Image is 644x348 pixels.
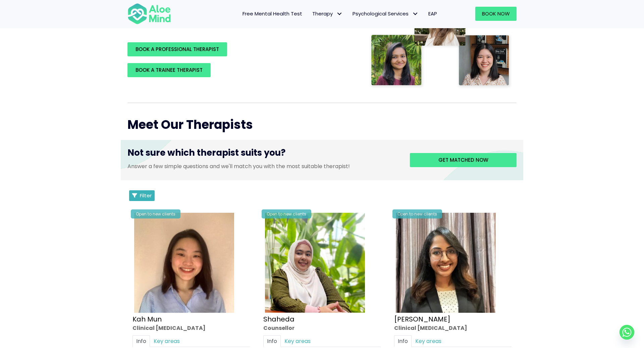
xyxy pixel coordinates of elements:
[127,162,400,170] p: Answer a few simple questions and we'll match you with the most suitable therapist!
[312,10,342,17] span: Therapy
[620,325,634,340] a: Whatsapp
[410,9,420,19] span: Psychological Services: submenu
[127,3,171,25] img: Aloe mind Logo
[347,7,423,21] a: Psychological ServicesPsychological Services: submenu
[394,324,512,332] div: Clinical [MEDICAL_DATA]
[423,7,442,21] a: EAP
[307,7,347,21] a: TherapyTherapy: submenu
[263,324,381,332] div: Counsellor
[394,335,412,347] a: Info
[334,9,344,19] span: Therapy: submenu
[150,335,183,347] a: Key areas
[281,335,314,347] a: Key areas
[412,335,445,347] a: Key areas
[394,314,450,324] a: [PERSON_NAME]
[132,324,250,332] div: Clinical [MEDICAL_DATA]
[428,10,437,17] span: EAP
[482,10,510,17] span: Book Now
[180,7,442,21] nav: Menu
[262,209,311,218] div: Open to new clients
[129,190,155,201] button: Filter Listings
[131,209,180,218] div: Open to new clients
[263,314,294,324] a: Shaheda
[136,46,219,53] span: BOOK A PROFESSIONAL THERAPIST
[140,192,152,199] span: Filter
[475,7,517,21] a: Book Now
[132,335,150,347] a: Info
[127,147,400,162] h3: Not sure which therapist suits you?
[392,209,442,218] div: Open to new clients
[134,213,234,313] img: Kah Mun-profile-crop-300×300
[127,116,253,133] span: Meet Our Therapists
[396,213,496,313] img: croped-Anita_Profile-photo-300×300
[237,7,307,21] a: Free Mental Health Test
[127,42,227,56] a: BOOK A PROFESSIONAL THERAPIST
[410,153,517,167] a: Get matched now
[243,10,302,17] span: Free Mental Health Test
[136,66,203,73] span: BOOK A TRAINEE THERAPIST
[132,314,162,324] a: Kah Mun
[438,156,488,163] span: Get matched now
[127,63,211,77] a: BOOK A TRAINEE THERAPIST
[263,335,281,347] a: Info
[265,213,365,313] img: Shaheda Counsellor
[353,10,418,17] span: Psychological Services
